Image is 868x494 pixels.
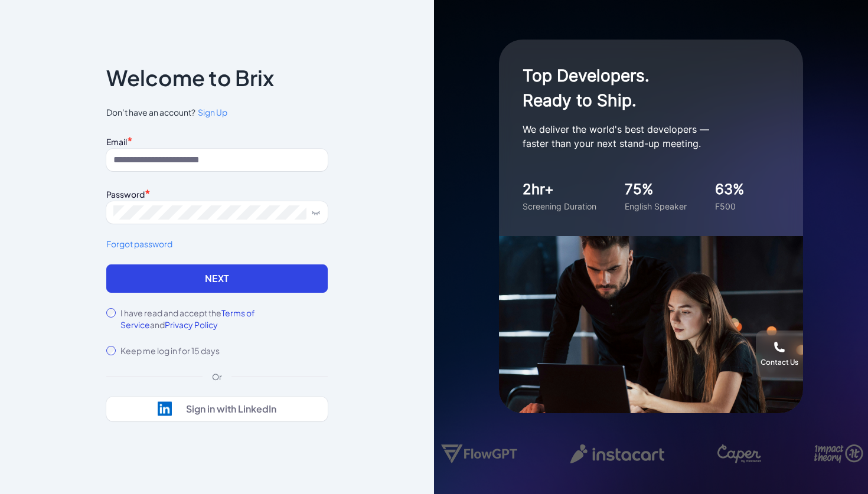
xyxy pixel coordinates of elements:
span: Sign Up [198,107,227,117]
label: I have read and accept the and [120,307,328,331]
div: Screening Duration [523,200,596,212]
span: Terms of Service [120,307,255,330]
p: We deliver the world's best developers — faster than your next stand-up meeting. [523,122,759,151]
div: F500 [715,200,745,212]
div: Sign in with LinkedIn [186,403,276,415]
div: 2hr+ [523,179,596,200]
h1: Top Developers. Ready to Ship. [523,63,759,113]
label: Email [106,136,127,147]
p: Welcome to Brix [106,68,274,87]
div: 75% [625,179,687,200]
label: Keep me log in for 15 days [120,345,220,356]
button: Sign in with LinkedIn [106,397,328,421]
div: 63% [715,179,745,200]
label: Password [106,189,145,199]
span: Privacy Policy [165,319,218,330]
span: Don’t have an account? [106,106,328,119]
div: English Speaker [625,200,687,212]
a: Sign Up [195,106,227,119]
button: Next [106,264,328,293]
div: Or [203,371,231,382]
button: Contact Us [756,331,803,378]
div: Contact Us [761,358,798,367]
a: Forgot password [106,238,328,250]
